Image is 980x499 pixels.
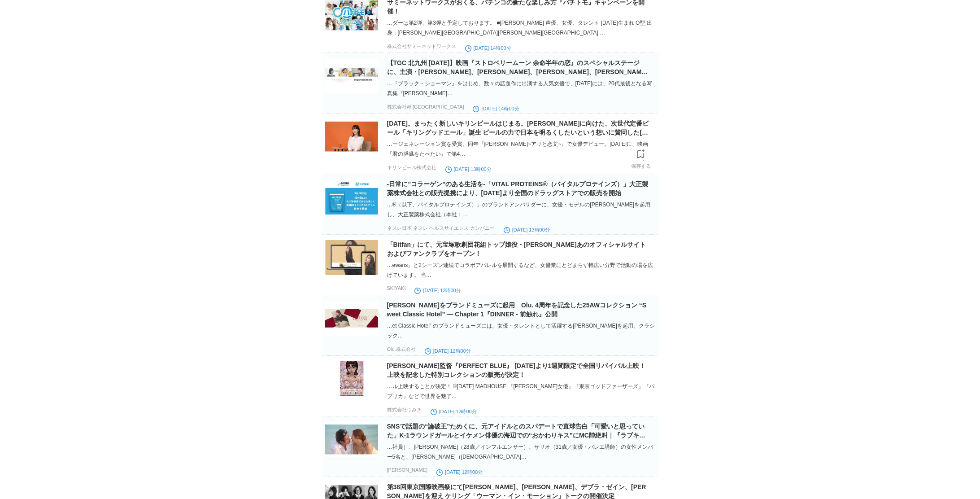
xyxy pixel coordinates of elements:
[414,288,461,293] time: [DATE] 12時00分
[436,469,483,475] time: [DATE] 12時00分
[387,321,656,341] div: …et Classic Hotel” のブランドミューズには、女優・タレントとして活躍する[PERSON_NAME]を起用。クラシック…
[387,467,427,473] p: [PERSON_NAME]
[387,423,645,448] a: SNSで話題の“論破王”ためくに、元アイドルとのスパデートで直球告白「可愛いと思っていた」K-1ラウンドガールとイケメン俳優の海辺での“おかわりキス”にMC陣絶叫｜『ラブキャッチャージャパン2』第3話
[387,104,464,110] p: 株式会社W [GEOGRAPHIC_DATA]
[325,179,378,214] img: 123851-84-33db690709e2f6d6a2d0bcdf7f48f86f-1920x1280.png
[387,442,656,462] div: …社員）、[PERSON_NAME]（28歳／インフルエンサー）、サリオ（31歳／女優・バレエ講師）の女性メンバー5名と、[PERSON_NAME]（[DEMOGRAPHIC_DATA]…
[387,302,647,318] a: [PERSON_NAME]をブランドミューズに起用 Olu. 4周年を記念した25AWコレクション “Sweet Classic Hotel” ― Chapter 1『DINNER - 前触れ』公開
[504,227,550,232] time: [DATE] 13時00分
[387,79,656,98] div: …『ブラック・ショーマン』をはじめ、数々の話題作に出演する人気女優で、[DATE]には、20代最後となる写真集『[PERSON_NAME]…
[387,407,422,413] p: 株式会社つみき
[387,285,406,291] p: SKIYAKI
[387,120,649,145] a: [DATE]。まったく新しいキリンビールはじまる。[PERSON_NAME]に向けた、次世代定番ビール「キリングッドエール」誕生 ビールの力で日本を明るくしたいという想いに賛同した[PERSON...
[325,361,378,396] img: 8641-631-63cb690b703fc4f45af50f5d83a51c79-1688x2535.jpg
[387,139,656,159] div: …ージェネレーション賞を受賞。同年『[PERSON_NAME]~アリと恋文~』で女優デビュー。[DATE]に、映画『君の膵臓をたべたい』で第4…
[465,45,511,51] time: [DATE] 14時00分
[473,106,519,111] time: [DATE] 14時00分
[387,200,656,219] div: …®（以下、バイタルプロテインズ）」のブランドアンバサダーに、女優・モデルの[PERSON_NAME]を起用し、大正製薬株式会社（本社：…
[387,346,416,353] p: Olu.株式会社
[387,381,656,401] div: …ル上映することが決定！ ©[DATE] MADHOUSE 『[PERSON_NAME]女優』『東京ゴッドファーザーズ』『パプリカ』などで世界を魅了…
[325,119,378,154] img: 142239-10-09ca29d88f88b0c45f011201adc4fff6-1920x1080.png
[387,43,456,50] p: 株式会社サミーネットワークス
[325,58,378,93] img: 7466-890-a052e3c8f5ba26551758711a98d62dff-3900x1195.jpg
[387,180,648,197] a: -日常に”コラーゲン”のある生活を-「VITAL PROTEINS®（バイタルプロテインズ）」大正製薬株式会社との販売提携により、[DATE]より全国のドラッグストアでの販売を開始
[431,409,477,414] time: [DATE] 12時00分
[387,164,436,171] p: キリンビール株式会社
[387,362,646,378] a: [PERSON_NAME]監督『PERFECT BLUE』 [DATE]より1週間限定で全国リバイバル上映！ 上映を記念した特別コレクションの販売が決定！
[387,59,648,84] a: 【TGC 北九州 [DATE]】映画『ストロベリームーン 余命半年の恋』のスペシャルステージに、主演・[PERSON_NAME]、[PERSON_NAME]、[PERSON_NAME]、[PER...
[445,166,492,172] time: [DATE] 13時00分
[325,240,378,275] img: 17372-1504-77edda7f6124b2d51d309fbaf65c7fe3-1440x960.png
[325,301,378,336] img: 118660-16-a204fc910d63c1e28c6ad18fa8fdf8f9-2304x800.jpg
[325,422,378,457] img: 64643-2018-092379e9077be786fa4b5a1583921163-2117x1188.jpg
[425,348,471,354] time: [DATE] 12時00分
[387,225,495,232] p: ネスレ日本 ネスレ ヘルスサイエンス カンパニー
[631,147,651,169] a: 保存する
[387,260,656,280] div: …ewans」と2シーズン連続でコラボアパレルを展開するなど、女優業にとどまらず幅広い分野で活動の場を広げています。 当…
[387,241,646,257] a: 「Bitfan」にて、元宝塚歌劇団花組トップ娘役・[PERSON_NAME]あのオフィシャルサイトおよびファンクラブをオープン！
[387,18,656,38] div: …ダーは第2弾、第3弾と予定しております。 ■[PERSON_NAME] 声優、女優、タレント [DATE]生まれ O型 出身：[PERSON_NAME][GEOGRAPHIC_DATA][PE...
